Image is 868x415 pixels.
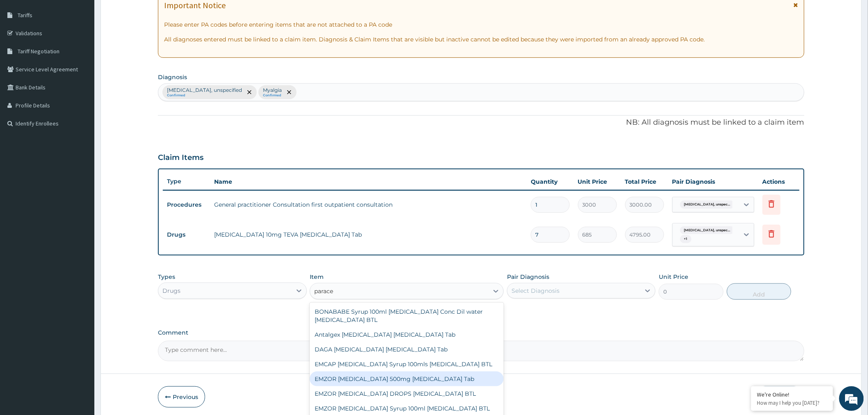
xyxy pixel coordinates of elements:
p: All diagnoses entered must be linked to a claim item. Diagnosis & Claim Items that are visible bu... [164,35,798,43]
div: We're Online! [757,391,827,398]
th: Name [210,173,527,190]
th: Total Price [621,173,668,190]
div: BONABABE Syrup 100ml [MEDICAL_DATA] Conc Dil water [MEDICAL_DATA] BTL [310,304,504,327]
div: Minimize live chat window [135,4,154,24]
div: EMZOR [MEDICAL_DATA] DROPS [MEDICAL_DATA] BTL [310,386,504,401]
span: Tariffs [18,11,32,19]
label: Comment [158,329,804,336]
small: Confirmed [167,93,242,98]
th: Quantity [527,173,574,190]
td: Procedures [163,197,210,212]
p: NB: All diagnosis must be linked to a claim item [158,117,804,128]
p: [MEDICAL_DATA], unspecified [167,87,242,93]
span: Tariff Negotiation [18,48,59,55]
div: DAGA [MEDICAL_DATA] [MEDICAL_DATA] Tab [310,342,504,357]
label: Types [158,274,175,280]
img: d_794563401_company_1708531726252_794563401 [15,41,33,62]
div: Drugs [162,287,180,295]
p: Please enter PA codes before entering items that are not attached to a PA code [164,21,798,29]
textarea: Type your message and hit 'Enter' [4,224,156,253]
div: Select Diagnosis [512,287,560,295]
button: Previous [158,386,205,408]
button: Add [727,283,792,300]
small: Confirmed [263,93,282,98]
span: remove selection option [286,89,293,96]
h1: Important Notice [164,1,226,10]
span: + 1 [680,235,692,243]
div: Antalgex [MEDICAL_DATA] [MEDICAL_DATA] Tab [310,327,504,342]
label: Diagnosis [158,73,187,81]
h3: Claim Items [158,153,203,162]
span: [MEDICAL_DATA], unspec... [680,201,735,209]
p: How may I help you today? [757,399,827,406]
div: EMCAP [MEDICAL_DATA] Syrup 100mls [MEDICAL_DATA] BTL [310,357,504,372]
span: remove selection option [246,89,253,96]
label: Item [310,273,324,281]
th: Type [163,174,210,189]
label: Unit Price [659,273,688,281]
span: We're online! [48,103,113,186]
p: Myalgia [263,87,282,93]
td: [MEDICAL_DATA] 10mg TEVA [MEDICAL_DATA] Tab [210,226,527,243]
span: [MEDICAL_DATA], unspec... [680,226,735,235]
td: General practitioner Consultation first outpatient consultation [210,196,527,213]
div: Chat with us now [43,46,138,57]
th: Actions [758,173,799,190]
div: EMZOR [MEDICAL_DATA] 500mg [MEDICAL_DATA] Tab [310,372,504,386]
label: Pair Diagnosis [507,273,549,281]
td: Drugs [163,227,210,242]
th: Pair Diagnosis [668,173,758,190]
th: Unit Price [574,173,621,190]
